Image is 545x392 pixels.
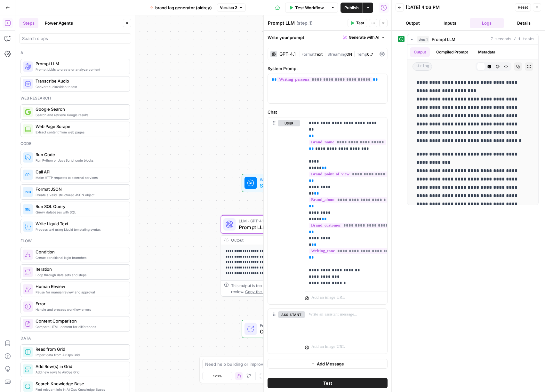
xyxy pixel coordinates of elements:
button: Output [396,18,430,28]
input: Search steps [22,35,128,42]
button: Publish [341,3,363,13]
button: Test [348,19,367,27]
span: Run Code [36,151,124,158]
div: To enrich screen reader interactions, please activate Accessibility in Grammarly extension settings [268,74,387,103]
span: Test [323,380,332,386]
span: brand faq generator (oldrey) [155,4,212,11]
div: Flow [20,238,130,244]
button: Add Message [268,359,388,369]
button: Generate with AI [341,33,388,42]
span: Web Page Scrape [36,123,124,130]
div: Web research [20,95,130,101]
span: | [298,51,301,57]
span: Loop through data sets and steps [36,272,124,277]
span: Find relevant info in AirOps Knowledge Bases [36,387,124,392]
div: user [268,117,300,304]
span: Create a valid, structured JSON object [36,192,124,197]
div: This output is too large & has been abbreviated for review. to view the full content. [231,283,336,295]
span: 120% [213,373,222,379]
button: Test [268,378,388,388]
span: | [352,51,357,57]
label: System Prompt [268,65,388,72]
span: Google Search [36,106,124,112]
div: GPT-4.1 [279,52,296,56]
span: Query databases with SQL [36,210,124,215]
span: Run SQL Query [36,203,124,210]
span: LLM · GPT-4.1 [239,218,319,224]
button: user [278,120,300,126]
span: Read from Grid [36,346,124,352]
span: Set Inputs [260,182,298,189]
span: string [413,62,432,71]
button: Inputs [433,18,467,28]
span: Error [36,300,124,307]
span: Transcribe Audio [36,78,124,84]
span: Make HTTP requests to external services [36,175,124,180]
span: Format [301,52,315,57]
button: Test Workflow [285,3,328,13]
span: Generate with AI [349,35,379,40]
div: Output [231,237,319,243]
span: End [260,322,312,328]
span: Write Liquid Text [36,220,124,227]
button: Compiled Prompt [432,47,472,57]
label: Chat [268,109,388,115]
span: Convert audio/video to text [36,84,124,89]
span: Compare HTML content for differences [36,324,124,329]
span: Publish [344,4,359,11]
div: To enrich screen reader interactions, please activate Accessibility in Grammarly extension settings [305,117,387,289]
span: Test Workflow [295,4,324,11]
span: Search and retrieve Google results [36,112,124,117]
button: Reset [515,3,531,12]
span: Add new rows to AirOps Grid [36,370,124,375]
div: Ai [20,50,130,56]
span: Content Comparison [36,318,124,324]
button: Output [410,47,430,57]
span: Create conditional logic branches [36,255,124,260]
div: Data [20,335,130,341]
div: Code [20,141,130,147]
span: Pause for manual review and approval [36,290,124,295]
div: Write your prompt [264,31,391,44]
span: Workflow [260,176,298,182]
span: Streaming [327,52,346,57]
span: Call API [36,169,124,175]
span: Prompt LLMs to create or analyze content [36,67,124,72]
span: Search Knowledge Base [36,380,124,387]
button: Details [507,18,541,28]
div: WorkflowSet InputsInputs [221,174,340,192]
span: Add Message [317,361,344,367]
button: Version 2 [217,4,246,12]
span: Prompt LLM [432,36,455,43]
span: Version 2 [220,5,237,11]
span: Human Review [36,283,124,290]
span: Extract content from web pages [36,130,124,135]
button: Metadata [474,47,499,57]
span: Test [356,20,364,26]
span: Prompt LLM [239,223,319,231]
span: Iteration [36,266,124,272]
span: Copy the output [245,289,274,294]
div: 7 seconds / 1 tasks [407,45,538,205]
textarea: Prompt LLM [268,20,295,26]
img: vrinnnclop0vshvmafd7ip1g7ohf [25,321,31,327]
span: Condition [36,249,124,255]
span: Add Row(s) in Grid [36,363,124,370]
button: assistant [278,311,305,318]
span: Text [315,52,323,57]
span: ON [346,52,352,57]
button: brand faq generator (oldrey) [146,3,216,13]
span: 0.7 [367,52,373,57]
button: Logs [470,18,504,28]
span: Run Python or JavaScript code blocks [36,158,124,163]
span: Process text using Liquid templating syntax [36,227,124,232]
button: Steps [19,18,38,28]
span: Temp [357,52,367,57]
span: | [323,51,327,57]
span: Reset [518,4,528,10]
button: 7 seconds / 1 tasks [407,34,538,44]
div: EndOutput [221,320,340,338]
span: Handle and process workflow errors [36,307,124,312]
span: ( step_1 ) [296,20,313,26]
div: assistant [268,309,300,354]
